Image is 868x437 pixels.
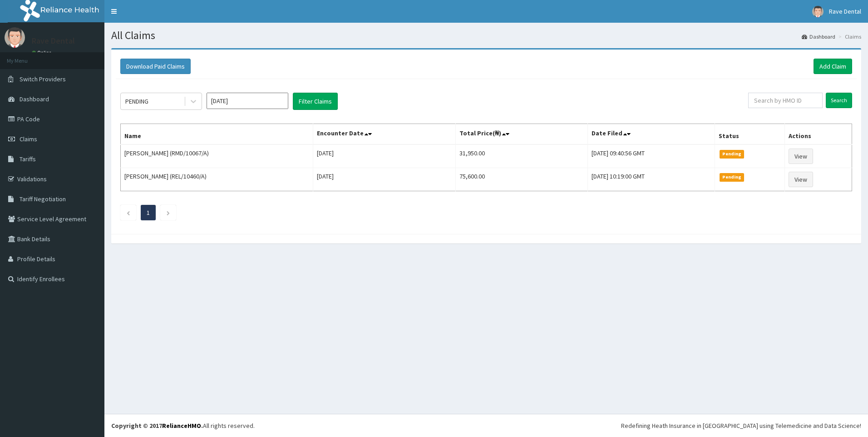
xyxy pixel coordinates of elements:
[166,209,170,217] a: Next page
[313,168,456,191] td: [DATE]
[120,59,191,74] button: Download Paid Claims
[20,135,37,143] span: Claims
[125,97,148,106] div: PENDING
[829,7,861,15] span: Rave Dental
[455,144,587,168] td: 31,950.00
[20,75,66,83] span: Switch Providers
[20,195,66,203] span: Tariff Negotiation
[814,59,852,74] a: Add Claim
[812,6,824,17] img: User Image
[20,155,36,163] span: Tariffs
[789,172,813,187] a: View
[104,414,868,437] footer: All rights reserved.
[587,144,715,168] td: [DATE] 09:40:56 GMT
[20,95,49,103] span: Dashboard
[455,124,587,145] th: Total Price(₦)
[111,30,861,41] h1: All Claims
[587,168,715,191] td: [DATE] 10:19:00 GMT
[720,150,745,158] span: Pending
[147,209,150,217] a: Page 1 is your current page
[826,93,852,108] input: Search
[162,422,201,430] a: RelianceHMO
[313,124,456,145] th: Encounter Date
[802,33,835,40] a: Dashboard
[836,33,861,40] li: Claims
[748,93,823,108] input: Search by HMO ID
[5,27,25,48] img: User Image
[121,168,313,191] td: [PERSON_NAME] (REL/10460/A)
[720,173,745,181] span: Pending
[715,124,784,145] th: Status
[587,124,715,145] th: Date Filed
[784,124,852,145] th: Actions
[126,209,130,217] a: Previous page
[313,144,456,168] td: [DATE]
[111,422,203,430] strong: Copyright © 2017 .
[32,37,75,45] p: Rave Dental
[121,124,313,145] th: Name
[455,168,587,191] td: 75,600.00
[32,50,54,56] a: Online
[789,149,813,164] a: View
[121,144,313,168] td: [PERSON_NAME] (RMD/10067/A)
[293,93,338,110] button: Filter Claims
[621,421,861,430] div: Redefining Heath Insurance in [GEOGRAPHIC_DATA] using Telemedicine and Data Science!
[207,93,288,109] input: Select Month and Year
